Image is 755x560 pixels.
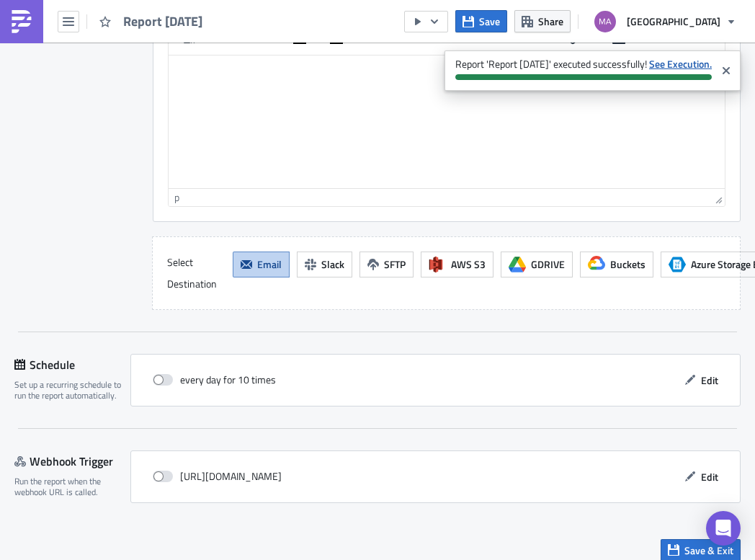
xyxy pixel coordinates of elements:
button: [GEOGRAPHIC_DATA] [586,6,744,37]
button: Justify [454,27,478,48]
button: Edit [677,466,725,488]
div: Background color [287,27,323,48]
span: AWS S3 [451,257,486,272]
button: GDRIVE [501,252,573,277]
div: every day for 10 times [153,369,276,391]
button: Align center [403,27,428,48]
div: Schedule [14,354,130,375]
button: Clear formatting [177,27,202,48]
span: Buckets [610,257,645,272]
span: [GEOGRAPHIC_DATA] [627,14,720,29]
button: Share [514,10,571,32]
button: AWS S3 [421,252,493,277]
div: p [174,190,179,205]
span: Save & Exit [684,543,733,558]
span: Save [479,14,500,29]
button: Buckets [580,252,653,277]
span: Edit [701,469,718,484]
span: Email [257,257,282,272]
img: PushMetrics [10,10,33,33]
button: Align right [429,27,453,48]
button: Close [715,54,737,87]
span: Report [DATE] [123,13,204,30]
button: Email [233,252,290,277]
button: SFTP [359,252,414,277]
span: GDRIVE [531,257,565,272]
div: Resize [710,189,725,206]
button: Increase indent [522,27,546,48]
div: Text color [324,27,360,48]
button: Edit [677,369,725,391]
button: Decrease indent [496,27,521,48]
div: Set up a recurring schedule to run the report automatically. [14,379,130,401]
span: Slack [321,257,344,272]
button: Save [455,10,507,32]
div: [URL][DOMAIN_NAME] [153,466,282,487]
span: Edit [701,373,718,388]
span: Share [538,14,563,29]
button: Align left [378,27,403,48]
img: Avatar [593,9,617,34]
div: Webhook Trigger [14,450,130,472]
button: Bold [220,27,244,48]
button: More... [649,27,674,48]
div: Open Intercom Messenger [706,511,741,546]
iframe: Rich Text Area [169,55,725,188]
label: Select Destination [167,252,225,295]
span: SFTP [384,257,406,272]
div: Run the report when the webhook URL is called. [14,476,130,498]
span: Azure Storage Blob [669,256,686,273]
button: Italic [245,27,269,48]
a: See Execution. [649,56,712,71]
button: Insert/edit link [564,27,589,48]
button: Slack [297,252,352,277]
button: Insert/edit image [607,27,631,48]
span: Report 'Report [DATE]' executed successfully! [444,50,715,87]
